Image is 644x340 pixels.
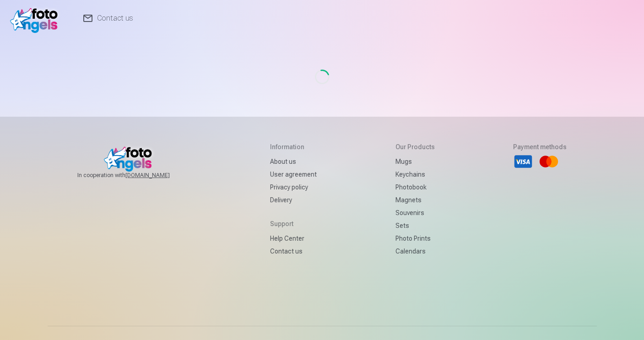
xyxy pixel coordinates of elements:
span: In cooperation with [77,172,192,179]
a: Mugs [395,155,435,168]
a: Delivery [270,194,317,206]
li: Visa [513,151,533,172]
a: Sets [395,219,435,232]
a: About us [270,155,317,168]
a: Privacy policy [270,181,317,194]
a: Photo prints [395,232,435,245]
h5: Information [270,142,317,151]
a: User agreement [270,168,317,181]
a: Souvenirs [395,206,435,219]
a: Help Center [270,232,317,245]
a: Keychains [395,168,435,181]
a: Magnets [395,194,435,206]
li: Mastercard [539,151,559,172]
a: Contact us [270,245,317,258]
a: [DOMAIN_NAME] [125,172,192,179]
a: Calendars [395,245,435,258]
h5: Our products [395,142,435,151]
h5: Payment methods [513,142,567,151]
h5: Support [270,219,317,228]
a: Photobook [395,181,435,194]
img: /v1 [10,4,63,33]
